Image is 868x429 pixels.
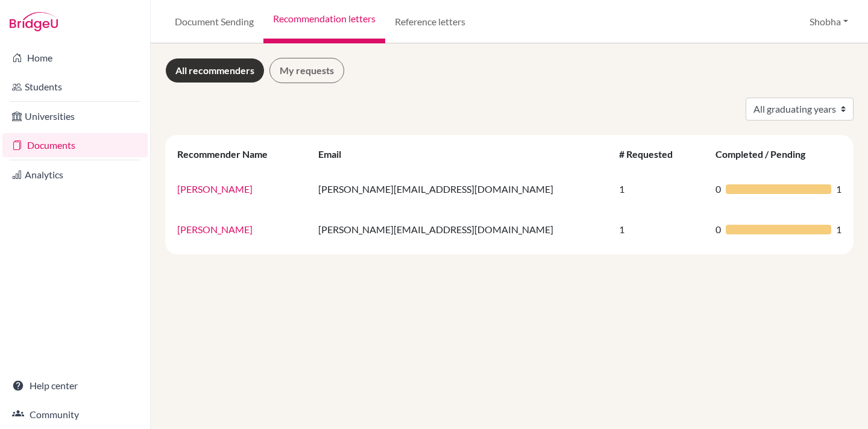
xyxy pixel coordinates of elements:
[2,75,148,99] a: Students
[715,222,721,237] span: 0
[715,148,817,160] div: Completed / Pending
[836,222,841,237] span: 1
[2,104,148,128] a: Universities
[2,46,148,70] a: Home
[177,183,253,195] a: [PERSON_NAME]
[612,209,708,249] td: 1
[2,374,148,398] a: Help center
[311,169,612,209] td: [PERSON_NAME][EMAIL_ADDRESS][DOMAIN_NAME]
[318,148,353,160] div: Email
[715,182,721,196] span: 0
[612,169,708,209] td: 1
[269,58,344,83] a: My requests
[836,182,841,196] span: 1
[177,148,280,160] div: Recommender Name
[2,133,148,157] a: Documents
[165,58,265,83] a: All recommenders
[10,12,58,31] img: Bridge-U
[2,163,148,187] a: Analytics
[177,224,253,235] a: [PERSON_NAME]
[311,209,612,249] td: [PERSON_NAME][EMAIL_ADDRESS][DOMAIN_NAME]
[619,148,685,160] div: # Requested
[2,402,148,427] a: Community
[804,10,854,33] button: Shobha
